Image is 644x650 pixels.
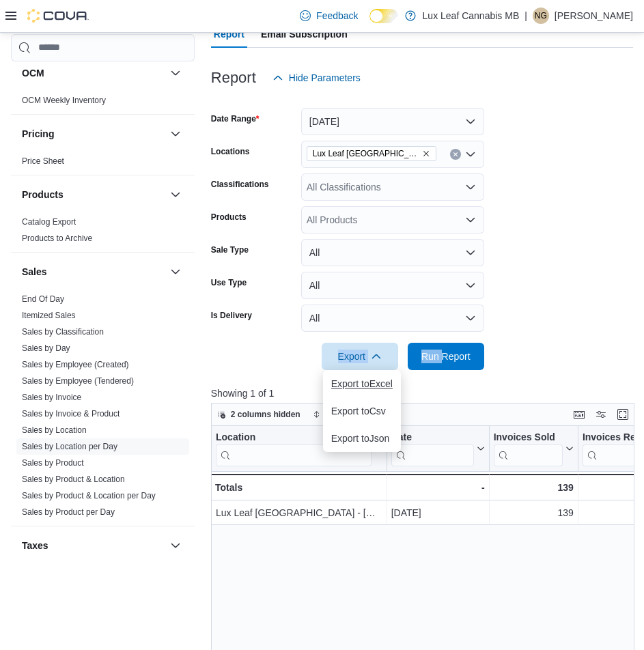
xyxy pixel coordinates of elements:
[330,343,390,370] span: Export
[216,431,372,444] div: Location
[408,343,484,370] button: Run Report
[11,92,195,114] div: OCM
[307,146,436,161] span: Lux Leaf Winnipeg - Bridgewater
[216,431,372,466] div: Location
[391,431,473,444] div: Date
[22,294,64,305] span: End Of Day
[22,66,44,80] h3: OCM
[211,113,260,124] label: Date Range
[22,408,120,419] span: Sales by Invoice & Product
[22,156,64,167] span: Price Sheet
[423,8,520,24] p: Lux Leaf Cannabis MB
[22,475,125,484] a: Sales by Product & Location
[301,108,484,135] button: [DATE]
[167,65,184,81] button: OCM
[322,343,398,370] button: Export
[22,310,76,321] span: Itemized Sales
[22,294,64,304] a: End Of Day
[22,66,165,80] button: OCM
[22,425,87,436] span: Sales by Location
[22,507,115,518] span: Sales by Product per Day
[323,425,401,452] button: Export toJson
[216,505,382,521] div: Lux Leaf [GEOGRAPHIC_DATA] - [GEOGRAPHIC_DATA]
[11,153,195,175] div: Pricing
[307,406,368,423] button: Sort fields
[22,490,156,501] span: Sales by Product & Location per Day
[11,214,195,252] div: Products
[214,20,244,48] span: Report
[22,327,104,337] a: Sales by Classification
[493,505,573,521] div: 139
[301,272,484,299] button: All
[331,433,393,444] span: Export to Json
[211,386,639,400] p: Showing 1 of 1
[167,186,184,203] button: Products
[22,234,92,243] a: Products to Archive
[211,310,252,321] label: Is Delivery
[211,70,256,86] h3: Report
[615,406,631,423] button: Enter fullscreen
[294,2,363,29] a: Feedback
[22,441,117,452] span: Sales by Location per Day
[231,409,300,420] span: 2 columns hidden
[22,393,81,402] a: Sales by Invoice
[524,8,527,24] p: |
[22,359,129,370] span: Sales by Employee (Created)
[22,95,106,106] span: OCM Weekly Inventory
[211,277,247,288] label: Use Type
[331,406,393,416] span: Export to Csv
[22,343,70,354] span: Sales by Day
[216,431,382,466] button: Location
[22,127,54,141] h3: Pricing
[11,291,195,526] div: Sales
[22,127,165,141] button: Pricing
[22,409,120,419] a: Sales by Invoice & Product
[211,146,250,157] label: Locations
[493,431,562,466] div: Invoices Sold
[22,491,156,500] a: Sales by Product & Location per Day
[22,507,115,517] a: Sales by Product per Day
[22,265,47,279] h3: Sales
[22,376,134,386] a: Sales by Employee (Tendered)
[261,20,348,48] span: Email Subscription
[391,431,484,466] button: Date
[391,505,484,521] div: [DATE]
[331,378,393,389] span: Export to Excel
[22,233,92,244] span: Products to Archive
[535,8,547,24] span: NG
[22,188,64,201] h3: Products
[215,479,382,496] div: Totals
[22,96,106,105] a: OCM Weekly Inventory
[211,244,249,255] label: Sale Type
[22,539,165,552] button: Taxes
[22,216,76,227] span: Catalog Export
[391,479,484,496] div: -
[27,9,89,23] img: Cova
[493,479,573,496] div: 139
[22,539,48,552] h3: Taxes
[465,182,476,193] button: Open list of options
[313,147,419,160] span: Lux Leaf [GEOGRAPHIC_DATA] - [GEOGRAPHIC_DATA]
[22,360,129,369] a: Sales by Employee (Created)
[22,376,134,386] span: Sales by Employee (Tendered)
[555,8,633,24] p: [PERSON_NAME]
[22,457,84,468] span: Sales by Product
[571,406,587,423] button: Keyboard shortcuts
[22,458,84,468] a: Sales by Product
[22,326,104,337] span: Sales by Classification
[493,431,562,444] div: Invoices Sold
[391,431,473,466] div: Date
[22,156,64,166] a: Price Sheet
[369,23,370,24] span: Dark Mode
[22,425,87,435] a: Sales by Location
[289,71,361,85] span: Hide Parameters
[421,350,471,363] span: Run Report
[167,126,184,142] button: Pricing
[167,264,184,280] button: Sales
[22,392,81,403] span: Sales by Invoice
[22,442,117,451] a: Sales by Location per Day
[369,9,398,23] input: Dark Mode
[323,397,401,425] button: Export toCsv
[22,265,165,279] button: Sales
[422,150,430,158] button: Remove Lux Leaf Winnipeg - Bridgewater from selection in this group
